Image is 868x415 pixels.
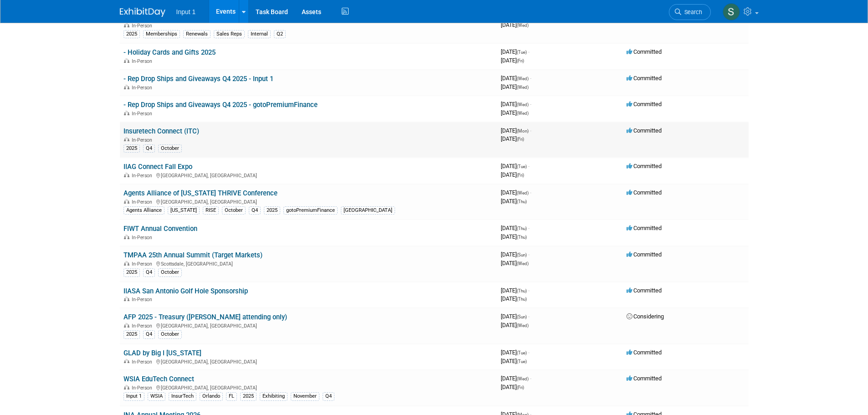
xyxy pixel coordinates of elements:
[517,58,524,63] span: (Fri)
[124,199,129,204] img: In-Person Event
[501,83,529,90] span: [DATE]
[627,375,662,382] span: Committed
[517,23,529,28] span: (Wed)
[501,358,527,364] span: [DATE]
[168,206,200,215] div: [US_STATE]
[627,127,662,134] span: Committed
[501,260,529,266] span: [DATE]
[176,8,196,15] span: Input 1
[291,392,319,400] div: November
[517,85,529,90] span: (Wed)
[132,58,155,64] span: In-Person
[124,261,129,266] img: In-Person Event
[148,392,165,400] div: WSIA
[517,359,527,364] span: (Tue)
[124,297,129,301] img: In-Person Event
[120,8,165,17] img: ExhibitDay
[517,288,527,293] span: (Thu)
[123,171,493,179] div: [GEOGRAPHIC_DATA], [GEOGRAPHIC_DATA]
[123,75,273,83] a: - Rep Drop Ships and Giveaways Q4 2025 - Input 1
[123,384,493,391] div: [GEOGRAPHIC_DATA], [GEOGRAPHIC_DATA]
[528,349,529,356] span: -
[501,251,529,258] span: [DATE]
[132,85,155,91] span: In-Person
[517,111,529,116] span: (Wed)
[158,268,182,277] div: October
[517,314,527,319] span: (Sun)
[501,384,524,390] span: [DATE]
[132,23,155,29] span: In-Person
[501,225,529,231] span: [DATE]
[501,75,531,82] span: [DATE]
[501,171,524,178] span: [DATE]
[517,173,524,178] span: (Fri)
[501,233,527,240] span: [DATE]
[528,251,529,258] span: -
[123,225,197,233] a: FIWT Annual Convention
[123,313,287,321] a: AFP 2025 - Treasury ([PERSON_NAME] attending only)
[501,189,531,196] span: [DATE]
[501,375,531,382] span: [DATE]
[132,199,155,205] span: In-Person
[669,4,711,20] a: Search
[264,206,280,215] div: 2025
[517,164,527,169] span: (Tue)
[123,268,140,277] div: 2025
[627,189,662,196] span: Committed
[132,261,155,267] span: In-Person
[240,392,257,400] div: 2025
[528,287,529,294] span: -
[501,163,529,169] span: [DATE]
[132,297,155,302] span: In-Person
[124,111,129,115] img: In-Person Event
[517,76,529,81] span: (Wed)
[501,57,524,64] span: [DATE]
[530,75,531,82] span: -
[517,385,524,390] span: (Fri)
[627,48,662,55] span: Committed
[517,128,529,133] span: (Mon)
[723,3,740,20] img: Susan Stout
[501,101,531,108] span: [DATE]
[124,235,129,239] img: In-Person Event
[124,359,129,364] img: In-Person Event
[200,392,223,400] div: Orlando
[123,330,140,338] div: 2025
[627,251,662,258] span: Committed
[124,23,129,27] img: In-Person Event
[517,261,529,266] span: (Wed)
[501,21,529,28] span: [DATE]
[158,330,182,338] div: October
[123,375,194,383] a: WSIA EduTech Connect
[222,206,246,215] div: October
[517,102,529,107] span: (Wed)
[627,313,664,320] span: Considering
[123,189,277,197] a: Agents Alliance of [US_STATE] THRIVE Conference
[517,323,529,328] span: (Wed)
[517,137,524,142] span: (Fri)
[123,30,140,38] div: 2025
[158,144,182,153] div: October
[681,9,702,15] span: Search
[123,101,318,109] a: - Rep Drop Ships and Giveaways Q4 2025 - gotoPremiumFinance
[530,127,531,134] span: -
[501,135,524,142] span: [DATE]
[249,206,261,215] div: Q4
[143,330,155,338] div: Q4
[517,50,527,55] span: (Tue)
[123,127,199,135] a: Insuretech Connect (ITC)
[517,226,527,231] span: (Thu)
[260,392,288,400] div: Exhibiting
[123,48,216,56] a: - Holiday Cards and Gifts 2025
[528,163,529,169] span: -
[341,206,395,215] div: [GEOGRAPHIC_DATA]
[501,295,527,302] span: [DATE]
[530,101,531,108] span: -
[169,392,196,400] div: InsurTech
[123,349,201,357] a: GLAD by Big I [US_STATE]
[528,225,529,231] span: -
[627,225,662,231] span: Committed
[627,287,662,294] span: Committed
[203,206,219,215] div: RISE
[132,137,155,143] span: In-Person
